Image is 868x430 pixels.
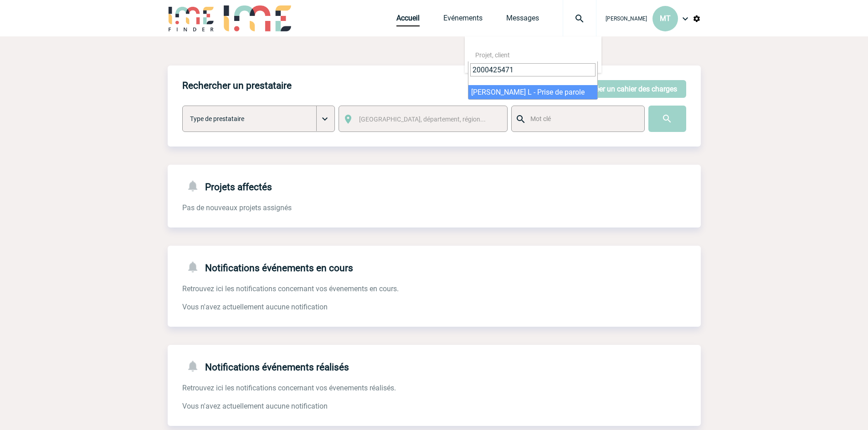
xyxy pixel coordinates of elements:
span: Vous n'avez actuellement aucune notification [182,303,328,311]
a: Messages [506,14,539,26]
img: notifications-24-px-g.png [186,260,205,273]
img: notifications-24-px-g.png [186,179,205,192]
span: Pas de nouveaux projets assignés [182,203,292,212]
img: notifications-24-px-g.png [186,359,205,373]
a: Evénements [443,14,483,26]
span: Projet, client [475,51,510,59]
input: Mot clé [528,113,636,125]
span: Retrouvez ici les notifications concernant vos évenements en cours. [182,284,399,293]
h4: Rechercher un prestataire [182,80,292,91]
h4: Notifications événements en cours [182,260,353,273]
span: Retrouvez ici les notifications concernant vos évenements réalisés. [182,384,396,392]
h4: Notifications événements réalisés [182,359,349,373]
span: [GEOGRAPHIC_DATA], département, région... [359,116,486,123]
span: [PERSON_NAME] [606,15,647,22]
a: Accueil [396,14,420,26]
span: MT [660,14,671,23]
li: [PERSON_NAME] L - Prise de parole [468,85,597,99]
input: Submit [648,106,686,132]
span: Vous n'avez actuellement aucune notification [182,402,328,410]
h4: Projets affectés [182,179,272,192]
img: IME-Finder [168,5,215,31]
